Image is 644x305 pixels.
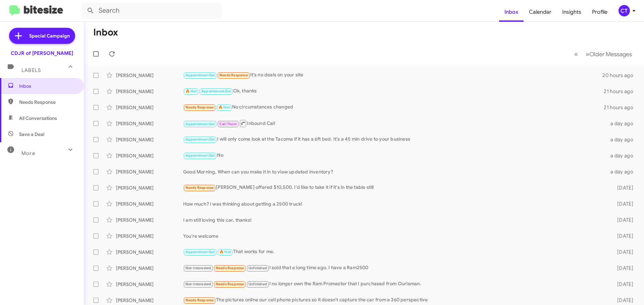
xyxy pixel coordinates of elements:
[116,249,183,255] div: [PERSON_NAME]
[116,217,183,223] div: [PERSON_NAME]
[116,152,183,159] div: [PERSON_NAME]
[11,50,73,57] div: CDJR of [PERSON_NAME]
[116,233,183,239] div: [PERSON_NAME]
[216,266,244,270] span: Needs Response
[216,282,244,286] span: Needs Response
[116,265,183,272] div: [PERSON_NAME]
[218,105,230,109] span: 🔥 Hot
[19,131,44,138] span: Save a Deal
[116,72,183,79] div: [PERSON_NAME]
[93,27,118,38] h1: Inbox
[574,50,578,58] span: «
[586,50,589,58] span: »
[606,152,639,159] div: a day ago
[606,136,639,143] div: a day ago
[185,282,211,286] span: Not-Interested
[183,184,606,192] div: [PERSON_NAME] offered $10,500. I'd like to take it if it's in the table still
[185,105,214,109] span: Needs Response
[185,153,215,158] span: Appointment Set
[201,89,231,93] span: Appointment Set
[604,104,639,111] div: 21 hours ago
[570,47,582,61] button: Previous
[183,103,604,111] div: No circumstances changed
[606,249,639,255] div: [DATE]
[185,185,214,190] span: Needs Response
[116,88,183,95] div: [PERSON_NAME]
[183,248,606,256] div: That works for me.
[499,2,524,22] a: Inbox
[21,67,41,73] span: Labels
[183,217,606,223] div: I am still loving this car, thanks!
[219,122,237,126] span: Call Them
[606,233,639,239] div: [DATE]
[116,201,183,207] div: [PERSON_NAME]
[606,297,639,304] div: [DATE]
[116,281,183,288] div: [PERSON_NAME]
[183,168,606,175] div: Good Morning, When can you make it in to view updated inventory?
[185,122,215,126] span: Appointment Set
[602,72,639,79] div: 20 hours ago
[9,28,75,44] a: Special Campaign
[183,87,604,95] div: Ok, thanks
[249,282,267,286] span: Unfinished
[19,99,76,105] span: Needs Response
[183,136,606,143] div: I will only come look at the Tacoma if it has a 6ft bed. It's a 45 min drive to your business
[185,89,197,93] span: 🔥 Hot
[183,296,606,304] div: The pictures online our cell phone pictures so it doesn't capture the car from a 360 perspective
[116,104,183,111] div: [PERSON_NAME]
[183,71,602,79] div: It's no deals on your site
[116,297,183,304] div: [PERSON_NAME]
[116,168,183,175] div: [PERSON_NAME]
[116,136,183,143] div: [PERSON_NAME]
[606,120,639,127] div: a day ago
[613,5,637,16] button: CT
[557,2,587,22] a: Insights
[587,2,613,22] a: Profile
[183,280,606,288] div: I no longer own the Ram Promaster that I purchased from Ourisman.
[606,184,639,191] div: [DATE]
[219,250,231,254] span: 🔥 Hot
[604,88,639,95] div: 21 hours ago
[81,3,222,19] input: Search
[185,250,215,254] span: Appointment Set
[19,115,57,122] span: All Conversations
[589,51,632,58] span: Older Messages
[29,32,70,39] span: Special Campaign
[183,119,606,128] div: Inbound Call
[183,233,606,239] div: You're welcome
[524,2,557,22] a: Calendar
[183,264,606,272] div: I sold that a long time ago. I have a Ram2500
[185,73,215,77] span: Appointment Set
[19,83,76,89] span: Inbox
[606,281,639,288] div: [DATE]
[582,47,636,61] button: Next
[606,265,639,272] div: [DATE]
[183,152,606,159] div: No
[116,120,183,127] div: [PERSON_NAME]
[571,47,636,61] nav: Page navigation example
[183,201,606,207] div: How much? I was thinking about getting a 2500 truck!
[619,5,630,16] div: CT
[185,137,215,142] span: Appointment Set
[185,266,211,270] span: Not-Interested
[606,217,639,223] div: [DATE]
[185,298,214,302] span: Needs Response
[249,266,267,270] span: Unfinished
[606,201,639,207] div: [DATE]
[606,168,639,175] div: a day ago
[219,73,248,77] span: Needs Response
[116,184,183,191] div: [PERSON_NAME]
[21,150,35,156] span: More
